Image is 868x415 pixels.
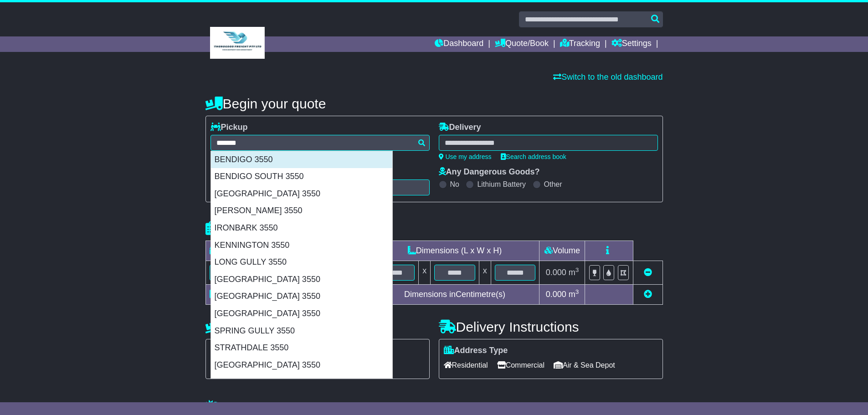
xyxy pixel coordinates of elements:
span: Air & Sea Depot [554,358,615,372]
td: x [419,261,431,285]
div: BENDIGO 3550 [211,151,392,169]
a: Dashboard [435,36,483,52]
h4: Package details | [205,221,320,236]
sup: 3 [575,288,579,295]
td: Volume [539,241,585,261]
span: Commercial [497,358,544,372]
div: [GEOGRAPHIC_DATA] 3550 [211,288,392,305]
div: STRATHDALE 3550 [211,339,392,357]
div: [PERSON_NAME] 3550 [211,202,392,220]
a: Switch to the old dashboard [553,72,663,82]
a: Search address book [501,153,566,160]
div: [GEOGRAPHIC_DATA] 3550 [211,357,392,374]
span: m [569,290,579,299]
td: Dimensions in Centimetre(s) [370,285,539,305]
div: [GEOGRAPHIC_DATA] 3550 [211,271,392,288]
div: BENDIGO SOUTH 3550 [211,168,392,185]
a: Quote/Book [495,36,549,52]
span: m [569,268,579,277]
div: [GEOGRAPHIC_DATA] 3550 [211,185,392,203]
td: x [479,261,491,285]
h4: Warranty & Insurance [205,400,663,415]
a: Tracking [560,36,600,52]
span: 0.000 [546,268,566,277]
td: Type [205,241,282,261]
label: Any Dangerous Goods? [439,167,540,177]
div: [GEOGRAPHIC_DATA] 3550 [211,305,392,323]
a: Settings [611,36,652,52]
td: Dimensions (L x W x H) [370,241,539,261]
label: Address Type [444,346,508,356]
span: Residential [444,358,488,372]
a: Remove this item [644,268,652,277]
div: KENNINGTON 3550 [211,237,392,254]
typeahead: Please provide city [211,135,430,151]
td: Total [205,285,282,305]
span: 0.000 [546,290,566,299]
label: Delivery [439,123,481,133]
label: No [450,180,459,189]
h4: Begin your quote [205,96,663,111]
div: IRONBARK 3550 [211,220,392,237]
sup: 3 [575,266,579,273]
h4: Delivery Instructions [439,319,663,334]
label: Other [544,180,562,189]
a: Add new item [644,290,652,299]
h4: Pickup Instructions [205,319,430,334]
a: Use my address [439,153,492,160]
label: Pickup [211,123,248,133]
div: LONG GULLY 3550 [211,254,392,271]
label: Lithium Battery [477,180,526,189]
div: SPRING GULLY 3550 [211,323,392,340]
div: WHITE HILLS 3550 [211,374,392,391]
